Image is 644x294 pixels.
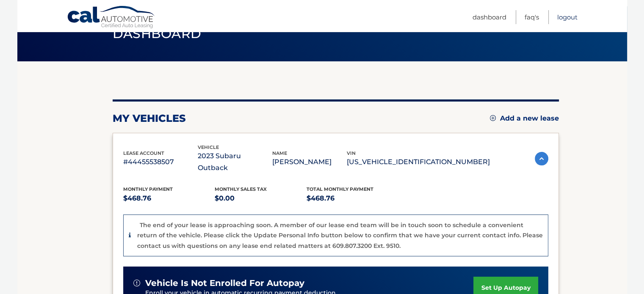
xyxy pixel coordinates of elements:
[347,150,356,156] span: vin
[525,10,539,24] a: FAQ's
[490,114,559,123] a: Add a new lease
[113,112,186,125] h2: my vehicles
[123,192,215,204] p: $468.76
[490,115,496,121] img: add.svg
[123,150,164,156] span: lease account
[347,156,490,168] p: [US_VEHICLE_IDENTIFICATION_NUMBER]
[215,192,307,204] p: $0.00
[307,192,398,204] p: $468.76
[133,280,140,286] img: alert-white.svg
[67,5,156,30] a: Cal Automotive
[473,10,506,24] a: Dashboard
[113,26,202,41] span: Dashboard
[137,221,543,250] p: The end of your lease is approaching soon. A member of our lease end team will be in touch soon t...
[198,150,272,174] p: 2023 Subaru Outback
[145,278,304,289] span: vehicle is not enrolled for autopay
[557,10,578,24] a: Logout
[123,156,198,168] p: #44455538507
[272,156,347,168] p: [PERSON_NAME]
[307,186,373,192] span: Total Monthly Payment
[272,150,287,156] span: name
[215,186,267,192] span: Monthly sales Tax
[123,186,173,192] span: Monthly Payment
[535,152,548,165] img: accordion-active.svg
[198,144,219,150] span: vehicle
